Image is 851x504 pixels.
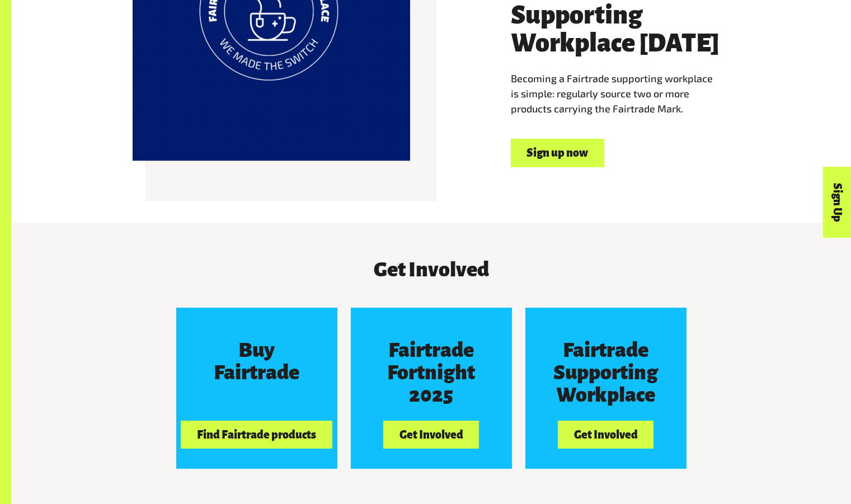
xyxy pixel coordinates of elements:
[558,421,653,449] button: Get Involved
[511,71,730,116] p: Becoming a Fairtrade supporting workplace is simple: regularly source two or more products carryi...
[371,339,492,406] h3: Fairtrade Fortnight 2025
[546,339,666,406] h3: Fairtrade Supporting Workplace
[511,139,604,167] a: Sign up now
[176,308,337,469] a: Buy Fairtrade Find Fairtrade products
[147,258,716,281] h3: Get Involved
[383,421,479,449] button: Get Involved
[196,339,317,384] h3: Buy Fairtrade
[351,308,512,469] a: Fairtrade Fortnight 2025 Get Involved
[181,421,332,449] button: Find Fairtrade products
[525,308,687,469] a: Fairtrade Supporting Workplace Get Involved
